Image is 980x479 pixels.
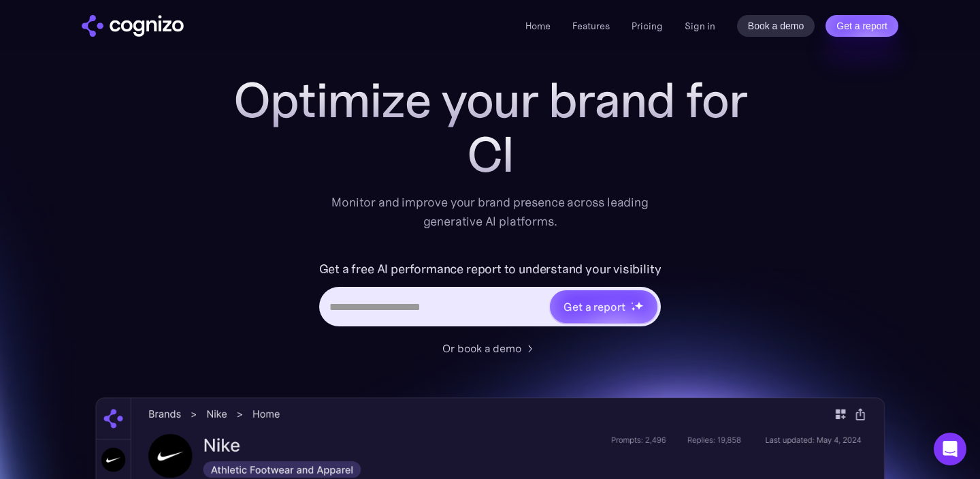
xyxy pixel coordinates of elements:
img: star [631,302,633,304]
a: Pricing [632,20,663,32]
a: home [82,15,184,37]
a: Home [525,20,551,32]
a: Features [572,20,610,32]
img: star [634,301,643,310]
label: Get a free AI performance report to understand your visibility [319,258,661,280]
a: Sign in [685,18,715,34]
div: Or book a demo [442,340,521,356]
div: Cl [218,127,762,182]
h1: Optimize your brand for [218,73,762,127]
div: Open Intercom Messenger [934,433,966,465]
img: star [631,307,636,311]
img: cognizo logo [82,15,184,37]
a: Get a reportstarstarstar [549,289,659,324]
div: Get a report [563,298,625,315]
a: Get a report [826,15,898,37]
a: Book a demo [737,15,815,37]
a: Or book a demo [442,340,538,356]
form: Hero URL Input Form [319,258,661,333]
div: Monitor and improve your brand presence across leading generative AI platforms. [323,193,657,231]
